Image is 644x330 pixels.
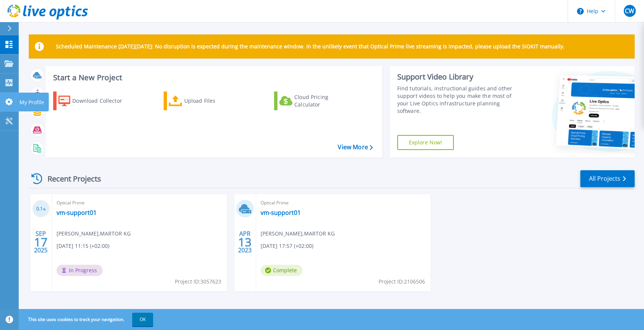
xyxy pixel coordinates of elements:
span: 13 [238,239,252,245]
span: Complete [261,265,303,276]
span: % [43,207,46,211]
a: Explore Now! [397,135,454,150]
a: Download Collector [53,91,137,110]
span: In Progress [57,265,103,276]
a: View More [338,144,373,151]
a: Upload Files [164,91,247,110]
span: [DATE] 11:15 (+02:00) [57,242,109,250]
span: [PERSON_NAME] , MARTOR KG [261,229,335,238]
div: Cloud Pricing Calculator [294,93,354,108]
span: 17 [34,239,48,245]
a: vm-support01 [261,209,301,216]
a: All Projects [580,170,635,187]
h3: 0.1 [32,205,50,213]
div: Find tutorials, instructional guides and other support videos to help you make the most of your L... [397,85,521,115]
button: OK [132,313,153,326]
p: My Profile [19,93,44,112]
h3: Start a New Project [53,73,373,82]
span: [PERSON_NAME] , MARTOR KG [57,229,131,238]
span: [DATE] 17:57 (+02:00) [261,242,313,250]
div: Support Video Library [397,72,521,82]
div: Download Collector [72,93,132,108]
a: Cloud Pricing Calculator [274,91,358,110]
div: Upload Files [184,93,244,108]
span: Project ID: 3057623 [175,277,221,286]
div: APR 2023 [238,228,252,256]
span: Project ID: 2106506 [379,277,425,286]
span: Optical Prime [261,199,426,207]
p: Scheduled Maintenance [DATE][DATE]: No disruption is expected during the maintenance window. In t... [56,43,565,49]
div: SEP 2025 [34,228,48,256]
div: Recent Projects [29,169,111,188]
span: This site uses cookies to track your navigation. [21,313,153,326]
a: vm-support01 [57,209,97,216]
span: CW [625,8,634,14]
span: Optical Prime [57,199,222,207]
